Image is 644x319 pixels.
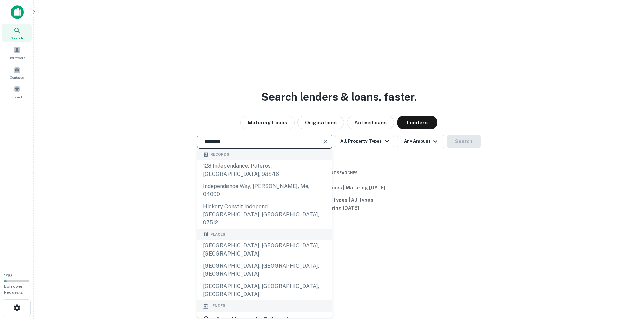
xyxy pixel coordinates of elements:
[210,303,225,309] span: Lender
[2,83,32,101] a: Saved
[197,280,332,300] div: [GEOGRAPHIC_DATA], [GEOGRAPHIC_DATA], [GEOGRAPHIC_DATA]
[261,89,417,105] h3: Search lenders & loans, faster.
[11,5,24,19] img: capitalize-icon.png
[240,116,295,129] button: Maturing Loans
[288,170,390,176] span: Recent Searches
[2,44,32,62] a: Borrowers
[197,240,332,260] div: [GEOGRAPHIC_DATA], [GEOGRAPHIC_DATA], [GEOGRAPHIC_DATA]
[210,152,229,157] span: Records
[4,284,23,295] span: Borrower Requests
[397,135,444,148] button: Any Amount
[197,160,332,180] div: 128 independance, pateros, [GEOGRAPHIC_DATA], 98846
[210,232,225,237] span: Places
[4,273,12,278] span: 1 / 10
[12,94,22,100] span: Saved
[197,180,332,201] div: independance way, [PERSON_NAME], me, 04090
[335,135,394,148] button: All Property Types
[2,63,32,81] a: Contacts
[197,201,332,229] div: hickory constit independ, [GEOGRAPHIC_DATA], [GEOGRAPHIC_DATA], 07512
[320,137,330,147] button: Clear
[11,35,23,41] span: Search
[2,24,32,42] a: Search
[347,116,394,129] button: Active Loans
[288,194,390,214] button: All Property Types | All Types | Maturing [DATE]
[397,116,437,129] button: Lenders
[10,75,24,80] span: Contacts
[288,182,390,194] button: Industrial | All Types | Maturing [DATE]
[197,260,332,280] div: [GEOGRAPHIC_DATA], [GEOGRAPHIC_DATA], [GEOGRAPHIC_DATA]
[297,116,344,129] button: Originations
[9,55,25,60] span: Borrowers
[610,265,644,297] iframe: Chat Widget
